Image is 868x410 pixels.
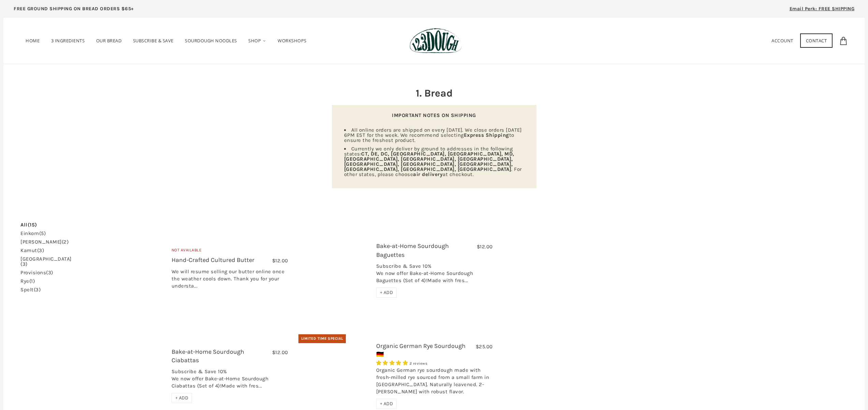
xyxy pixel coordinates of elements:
[14,5,134,13] p: FREE GROUND SHIPPING ON BREAD ORDERS $65+
[380,401,393,407] span: + ADD
[332,86,536,100] h2: 1. Bread
[20,257,72,267] a: [GEOGRAPHIC_DATA](3)
[20,231,46,236] a: einkorn(5)
[344,146,522,177] span: Currently we only deliver by ground to addresses in the following states: . For other states, ple...
[464,132,509,138] strong: Express Shipping
[376,399,397,409] div: + ADD
[272,258,288,264] span: $12.00
[20,28,312,54] nav: Primary
[172,393,192,403] div: + ADD
[39,230,46,236] span: (5)
[172,368,288,393] div: Subscribe & Save 10% We now offer Bake-at-Home Sourdough Ciabattas (Set of 4)!Made with fres...
[29,278,35,284] span: (1)
[410,361,428,366] span: 2 reviews
[376,367,493,399] div: Organic German rye sourdough made with fresh-milled rye sourced from a small farm in [GEOGRAPHIC_...
[46,28,90,53] a: 3 Ingredients
[380,290,393,295] span: + ADD
[344,127,522,143] span: All online orders are shipped on every [DATE]. We close orders [DATE] 6PM EST for the week. We re...
[62,239,69,245] span: (2)
[34,287,41,293] span: (3)
[180,28,242,53] a: SOURDOUGH NOODLES
[790,6,855,12] span: Email Perk: FREE SHIPPING
[96,38,122,44] span: Our Bread
[298,233,371,306] a: Bake-at-Home Sourdough Baguettes
[477,244,493,250] span: $12.00
[20,270,53,275] a: provisions(3)
[172,268,288,293] div: We will resume selling our butter online once the weather cools down. Thank you for your understa...
[243,28,271,54] a: Shop
[172,256,254,264] a: Hand-Crafted Cultured Butter
[3,3,144,18] a: FREE GROUND SHIPPING ON BREAD ORDERS $65+
[410,28,462,54] img: 123Dough Bakery
[298,334,346,343] div: Limited Time Special
[392,112,476,118] strong: IMPORTANT NOTES ON SHIPPING
[248,38,261,44] span: Shop
[20,261,28,267] span: (3)
[376,342,466,358] a: Organic German Rye Sourdough 🇩🇪
[20,239,69,245] a: [PERSON_NAME](2)
[344,151,514,172] strong: CT, DE, DC, [GEOGRAPHIC_DATA], [GEOGRAPHIC_DATA], MD, [GEOGRAPHIC_DATA], [GEOGRAPHIC_DATA], [GEOG...
[273,28,312,53] a: Workshops
[413,171,443,177] strong: air delivery
[376,360,410,366] span: 5.00 stars
[771,38,793,44] a: Account
[779,3,865,18] a: Email Perk: FREE SHIPPING
[128,28,179,53] a: Subscribe & Save
[476,343,493,350] span: $25.00
[51,38,85,44] span: 3 Ingredients
[175,395,189,401] span: + ADD
[172,247,288,256] div: Not Available
[185,38,237,44] span: SOURDOUGH NOODLES
[20,287,41,292] a: spelt(3)
[376,242,449,258] a: Bake-at-Home Sourdough Baguettes
[94,352,166,399] a: Bake-at-Home Sourdough Ciabattas
[20,248,44,253] a: kamut(3)
[376,263,493,288] div: Subscribe & Save 10% We now offer Bake-at-Home Sourdough Baguettes (Set of 4)!Made with fres...
[20,279,35,284] a: rye(1)
[272,349,288,355] span: $12.00
[46,269,53,276] span: (3)
[37,247,44,253] span: (3)
[26,38,40,44] span: Home
[133,38,174,44] span: Subscribe & Save
[172,348,244,364] a: Bake-at-Home Sourdough Ciabattas
[20,28,45,53] a: Home
[278,38,307,44] span: Workshops
[91,28,127,53] a: Our Bread
[376,288,397,298] div: + ADD
[20,222,37,228] a: All(15)
[28,222,37,228] span: (15)
[800,33,833,48] a: Contact
[94,222,166,317] a: Hand-Crafted Cultured Butter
